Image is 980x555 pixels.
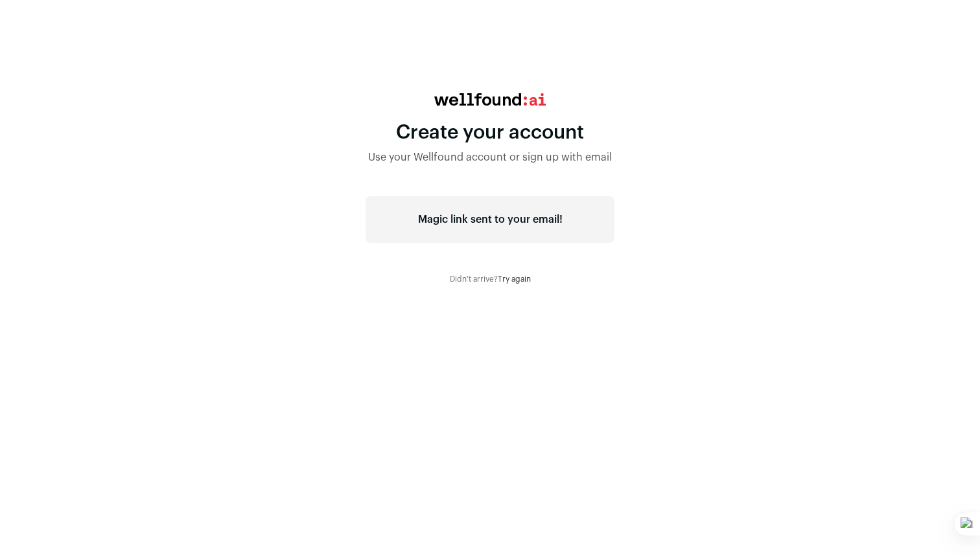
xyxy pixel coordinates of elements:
img: wellfound:ai [434,93,546,106]
div: Magic link sent to your email! [366,196,614,243]
div: Didn't arrive? [366,274,614,284]
div: Create your account [366,121,614,144]
div: Use your Wellfound account or sign up with email [366,150,614,165]
a: Try again [498,275,531,283]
